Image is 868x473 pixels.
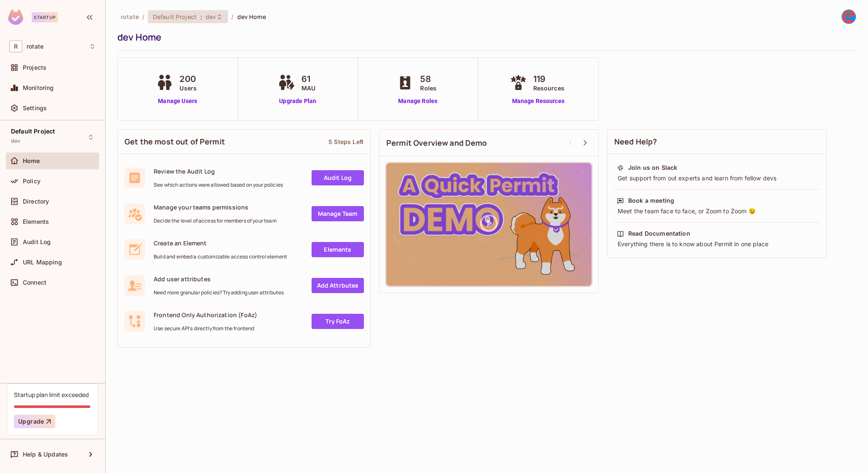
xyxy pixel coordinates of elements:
span: the active workspace [121,13,139,21]
span: Decide the level of access for members of your team [154,217,277,224]
li: / [231,13,233,21]
span: Get the most out of Permit [125,136,225,147]
a: Manage Roles [395,97,441,106]
div: Book a meeting [628,196,674,205]
span: Audit Log [23,239,51,245]
a: Manage Users [154,97,201,106]
div: Startup plan limit exceeded [14,391,89,399]
span: Users [179,84,197,92]
a: Upgrade Plan [276,97,320,106]
span: 61 [301,73,315,85]
span: Directory [23,198,49,205]
span: Manage your teams permissions [154,203,277,211]
span: Workspace: rotate [27,43,43,50]
span: Create an Element [154,239,287,247]
span: Projects [23,64,46,71]
span: Help & Updates [23,451,68,458]
div: Read Documentation [628,229,690,238]
span: Default Project [153,13,197,21]
a: Manage Resources [508,97,569,106]
span: Policy [23,178,41,185]
a: Audit Log [312,170,364,185]
span: dev [206,13,216,21]
span: Build and embed a customizable access control element [154,253,287,260]
div: dev Home [117,31,852,43]
a: Add Attrbutes [312,278,364,293]
span: Home [23,158,40,164]
button: Upgrade [14,415,55,428]
span: URL Mapping [23,259,62,266]
div: Join us on Slack [628,163,677,172]
span: 200 [179,73,197,85]
span: Review the Audit Log [154,167,283,175]
span: Add user attributes [154,275,284,283]
span: 119 [533,73,564,85]
span: Need more granular policies? Try adding user attributes [154,289,284,296]
a: Try FoAz [312,314,364,329]
span: Monitoring [23,84,54,91]
span: Frontend Only Authorization (FoAz) [154,311,257,319]
span: Default Project [11,128,55,135]
a: Elements [312,242,364,257]
span: Permit Overview and Demo [386,138,487,148]
div: Meet the team face to face, or Zoom to Zoom 😉 [617,207,817,215]
span: MAU [301,84,315,92]
span: Use secure API's directly from the frontend [154,325,257,332]
span: Connect [23,279,46,286]
div: Get support from out experts and learn from fellow devs [617,174,817,182]
div: Everything there is to know about Permit in one place [617,240,817,248]
div: 5 Steps Left [328,138,363,146]
span: 58 [420,73,437,85]
span: Elements [23,218,49,225]
a: Manage Team [312,206,364,221]
span: Resources [533,84,564,92]
span: Settings [23,105,47,111]
img: Lauren ten Hoor [842,10,856,24]
img: SReyMgAAAABJRU5ErkJggg== [8,9,23,25]
span: dev Home [237,13,266,21]
span: R [9,40,22,52]
span: Need Help? [614,136,657,147]
li: / [142,13,144,21]
span: Roles [420,84,437,92]
span: : [200,14,203,20]
span: dev [11,138,20,144]
div: Startup [32,12,58,22]
span: See which actions were allowed based on your policies [154,182,283,188]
